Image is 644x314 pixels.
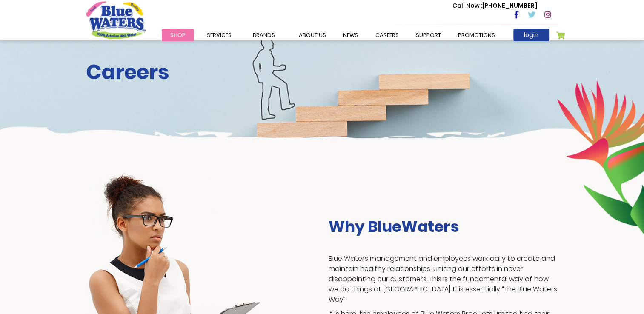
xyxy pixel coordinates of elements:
a: Promotions [449,29,504,41]
img: career-intro-leaves.png [557,80,644,234]
a: store logo [86,1,146,39]
a: careers [367,29,407,41]
a: login [513,29,549,41]
h2: Careers [86,60,558,85]
h3: Why BlueWaters [329,217,558,236]
a: News [335,29,367,41]
span: Shop [170,31,186,39]
p: [PHONE_NUMBER] [452,1,537,10]
span: Services [207,31,232,39]
p: Blue Waters management and employees work daily to create and maintain healthy relationships, uni... [329,254,558,305]
a: about us [290,29,335,41]
span: Call Now : [452,1,482,10]
span: Brands [253,31,275,39]
a: support [407,29,449,41]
